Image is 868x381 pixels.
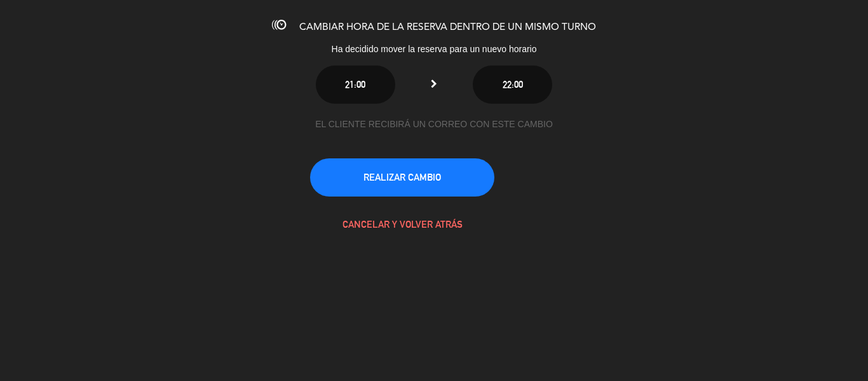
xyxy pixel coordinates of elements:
span: CAMBIAR HORA DE LA RESERVA DENTRO DE UN MISMO TURNO [299,22,596,32]
span: 21:00 [345,79,365,90]
button: CANCELAR Y VOLVER ATRÁS [310,205,494,244]
div: EL CLIENTE RECIBIRÁ UN CORREO CON ESTE CAMBIO [310,117,558,132]
div: Ha decidido mover la reserva para un nuevo horario [224,42,644,57]
button: 22:00 [473,66,552,104]
button: REALIZAR CAMBIO [310,158,494,197]
span: 22:00 [503,79,523,90]
button: 21:00 [316,66,395,104]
